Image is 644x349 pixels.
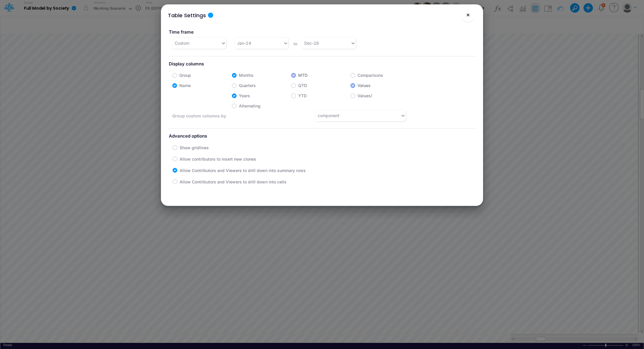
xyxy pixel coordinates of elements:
label: Quarters [239,82,256,88]
div: Custom [175,40,189,46]
div: component [318,112,339,119]
label: Time frame [168,27,317,38]
label: Values/ [357,93,372,99]
label: Allow contributors to insert new clones [180,156,256,162]
label: Values [357,82,371,88]
label: to [293,41,298,47]
label: Years [239,93,250,99]
label: Comparisons [357,72,383,78]
label: Allow Contributors and Viewers to drill down into summary rows [180,167,306,173]
div: Jan-24 [237,40,251,46]
label: Months [239,72,254,78]
label: MTD [298,72,308,78]
button: Close [461,8,475,22]
div: Dec-28 [304,40,319,46]
div: Table Settings [168,11,206,19]
label: Display columns [168,59,476,70]
label: Allow Contributors and Viewers to drill down into cells [180,179,287,185]
label: Alternating [239,103,261,109]
label: Name [179,82,191,88]
label: YTD [298,93,307,99]
label: Advanced options [168,131,476,142]
label: Group custom columns by [172,113,251,119]
label: Show gridlines [180,145,209,151]
label: Group [179,72,191,78]
span: × [466,11,470,18]
div: Tooltip anchor [208,13,213,18]
label: QTD [298,82,307,88]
